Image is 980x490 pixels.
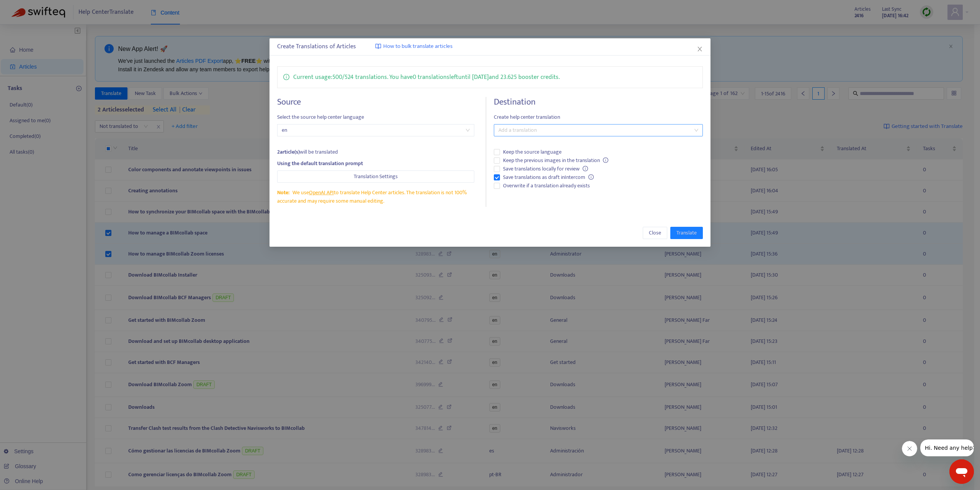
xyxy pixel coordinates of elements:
span: info-circle [583,166,588,171]
span: Note: [277,188,289,197]
button: Translate [670,227,703,239]
span: close [697,46,703,52]
iframe: Message from company [920,439,974,456]
span: Create help center translation [494,113,702,121]
span: Close [649,229,661,237]
span: Keep the previous images in the translation [500,156,611,165]
div: We use to translate Help Center articles. The translation is not 100% accurate and may require so... [277,188,474,205]
span: info-circle [283,72,289,80]
span: Overwrite if a translation already exists [500,182,593,190]
span: info-circle [588,174,594,180]
div: Create Translations of Articles [277,42,702,51]
span: Translation Settings [354,172,398,181]
span: Select the source help center language [277,113,474,121]
button: Close [643,227,667,239]
span: Save translations as draft in Intercom [500,173,597,182]
button: Translation Settings [277,170,474,183]
span: info-circle [603,157,608,163]
iframe: Button to launch messaging window [949,459,974,484]
span: How to bulk translate articles [383,42,452,51]
div: Using the default translation prompt [277,159,474,168]
span: en [282,125,470,136]
a: How to bulk translate articles [375,42,452,51]
strong: 2 article(s) [277,147,300,156]
span: Hi. Need any help? [5,5,55,11]
h4: Source [277,97,474,107]
a: OpenAI API [309,188,334,197]
div: will be translated [277,148,474,156]
p: Current usage: 500 / 524 translations . You have 0 translations left until [DATE] and 23.625 boos... [293,72,560,82]
img: image-link [375,43,381,49]
span: Save translations locally for review [500,165,591,173]
button: Close [696,45,704,53]
iframe: Close message [902,441,917,456]
span: Keep the source language [500,148,565,156]
h4: Destination [494,97,702,107]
